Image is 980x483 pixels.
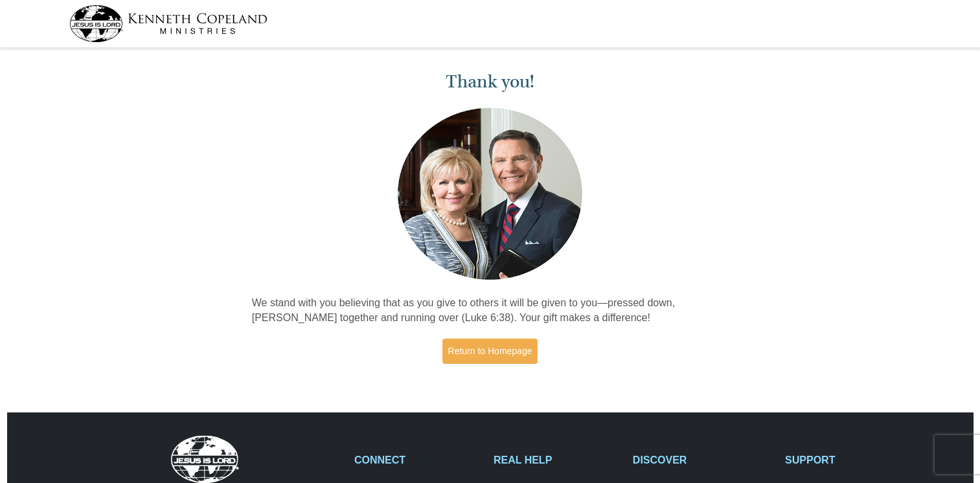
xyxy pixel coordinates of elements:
h1: Thank you! [252,71,729,93]
a: Return to Homepage [442,339,538,364]
h2: SUPPORT [785,454,911,466]
h2: DISCOVER [633,454,771,466]
h2: REAL HELP [494,454,619,466]
p: We stand with you believing that as you give to others it will be given to you—pressed down, [PER... [252,296,729,326]
img: Kenneth and Gloria [394,105,586,283]
img: kcm-header-logo.svg [69,5,268,42]
h2: CONNECT [354,454,480,466]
